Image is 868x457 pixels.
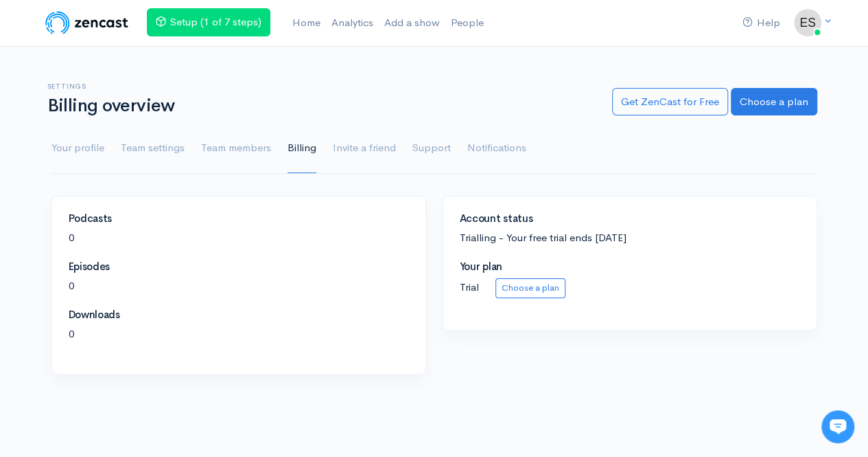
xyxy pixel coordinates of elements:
[287,8,326,38] a: Home
[445,8,489,38] a: People
[147,8,270,36] a: Setup (1 of 7 steps)
[412,124,451,173] a: Support
[326,8,379,38] a: Analytics
[69,230,409,246] p: 0
[19,236,256,252] p: Find an answer quickly
[821,410,854,443] iframe: gist-messenger-bubble-iframe
[121,124,185,173] a: Team settings
[69,326,409,342] p: 0
[47,96,596,116] h1: Billing overview
[737,8,786,38] a: Help
[460,213,800,225] h4: Account status
[89,190,165,201] span: New conversation
[51,124,104,173] a: Your profile
[333,124,396,173] a: Invite a friend
[69,309,409,321] h4: Downloads
[69,261,409,273] h4: Episodes
[69,213,409,225] h4: Podcasts
[21,91,254,157] h2: Just let us know if you need anything and we'll be happy to help! 🙂
[612,88,728,116] a: Get ZenCast for Free
[40,258,245,286] input: Search articles
[21,67,254,89] h1: Hi 👋
[69,278,409,294] p: 0
[201,124,271,173] a: Team members
[288,124,316,173] a: Billing
[731,88,817,116] a: Choose a plan
[794,9,821,36] img: ...
[460,230,800,246] p: Trialling - Your free trial ends [DATE]
[460,261,800,273] h4: Your plan
[21,182,253,210] button: New conversation
[43,9,130,36] img: ZenCast Logo
[467,124,526,173] a: Notifications
[495,278,565,298] a: Choose a plan
[47,82,596,90] h6: Settings
[460,278,800,298] p: Trial
[379,8,445,38] a: Add a show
